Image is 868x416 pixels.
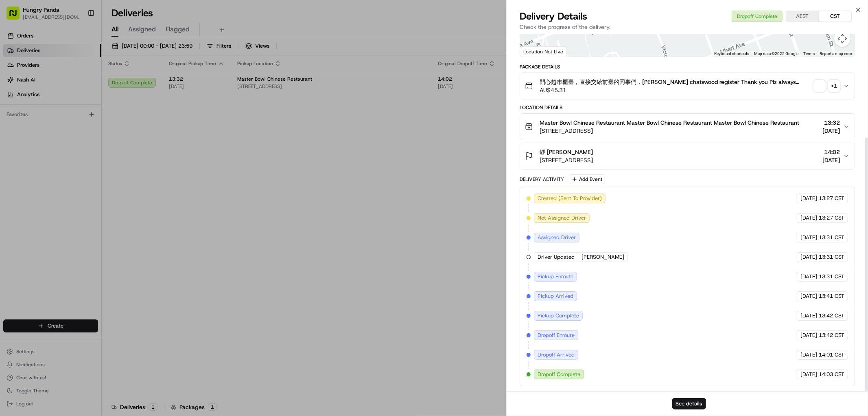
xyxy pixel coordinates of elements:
span: 開心超市櫃臺，直接交給前臺的同事們，[PERSON_NAME] chatswood register Thank you Plz always check order number, call ... [540,78,811,86]
a: Report a map error [820,51,852,56]
span: [DATE] [822,127,840,135]
img: Nash [8,8,24,24]
span: Master Bowl Chinese Restaurant Master Bowl Chinese Restaurant Master Bowl Chinese Restaurant [540,119,799,127]
span: 8月15日 [31,126,50,133]
button: Keyboard shortcuts [714,51,749,57]
p: Check the progress of the delivery. [520,23,855,31]
span: [DATE] [800,293,817,300]
span: 14:02 [822,148,840,156]
button: 開心超市櫃臺，直接交給前臺的同事們，[PERSON_NAME] chatswood register Thank you Plz always check order number, call ... [520,73,855,99]
img: 1727276513143-84d647e1-66c0-4f92-a045-3c9f9f5dfd92 [17,78,32,92]
span: [DATE] [800,214,817,222]
span: [DATE] [822,156,840,164]
span: [STREET_ADDRESS] [540,127,799,135]
span: Dropoff Enroute [538,332,575,339]
span: Pickup Enroute [538,273,573,280]
div: Location Not Live [520,46,567,57]
span: 13:27 CST [819,214,844,222]
span: Delivery Details [520,10,587,23]
span: [DATE] [800,371,817,378]
div: Package Details [520,64,855,70]
span: [DATE] [800,195,817,202]
a: 💻API Documentation [66,179,134,194]
span: 13:42 CST [819,312,844,319]
span: Dropoff Arrived [538,351,575,359]
button: Master Bowl Chinese Restaurant Master Bowl Chinese Restaurant Master Bowl Chinese Restaurant[STRE... [520,114,855,140]
div: Location Details [520,104,855,111]
span: [PERSON_NAME] [582,253,624,261]
span: Pylon [81,202,98,208]
div: + 1 [829,80,840,92]
span: Knowledge Base [16,182,62,190]
button: +1 [814,80,840,92]
span: Pickup Complete [538,312,579,319]
span: 14:03 CST [819,371,844,378]
span: 13:27 CST [819,195,844,202]
span: Not Assigned Driver [538,214,586,222]
span: Assigned Driver [538,234,576,241]
span: • [27,126,30,133]
img: 1736555255976-a54dd68f-1ca7-489b-9aae-adbdc363a1c4 [8,78,23,92]
span: 靜 [PERSON_NAME] [540,148,593,156]
input: Clear [21,53,134,61]
span: 13:31 CST [819,234,844,241]
span: Dropoff Complete [538,371,580,378]
a: Terms [803,51,815,56]
button: 靜 [PERSON_NAME][STREET_ADDRESS]14:02[DATE] [520,143,855,169]
div: Delivery Activity [520,176,564,183]
button: Map camera controls [834,31,851,47]
img: 1736555255976-a54dd68f-1ca7-489b-9aae-adbdc363a1c4 [16,149,23,155]
span: API Documentation [77,182,131,190]
span: 13:31 CST [819,253,844,261]
span: 8月7日 [72,148,88,155]
span: 13:31 CST [819,273,844,280]
span: Pickup Arrived [538,293,573,300]
span: 13:41 CST [819,293,844,300]
a: Powered byPylon [57,202,98,208]
span: 13:32 [822,119,840,127]
img: Google [522,46,549,57]
div: Start new chat [37,78,133,86]
span: Created (Sent To Provider) [538,195,602,202]
span: [STREET_ADDRESS] [540,156,593,164]
button: See details [672,398,706,409]
span: Driver Updated [538,253,575,261]
span: [DATE] [800,312,817,319]
button: CST [819,11,851,22]
span: [PERSON_NAME] [25,148,66,155]
div: 💻 [69,183,75,189]
span: [DATE] [800,351,817,359]
span: AU$45.31 [540,86,811,94]
a: Open this area in Google Maps (opens a new window) [522,46,549,57]
img: Asif Zaman Khan [8,141,21,154]
div: 📗 [8,183,15,189]
span: [DATE] [800,273,817,280]
span: 13:42 CST [819,332,844,339]
button: See all [126,104,148,114]
span: 14:01 CST [819,351,844,359]
span: • [68,148,70,155]
button: Add Event [569,174,605,184]
a: 📗Knowledge Base [5,179,66,194]
button: Start new chat [138,80,148,90]
div: Past conversations [8,106,52,112]
p: Welcome 👋 [8,33,148,46]
button: AEST [786,11,819,22]
span: [DATE] [800,332,817,339]
span: Map data ©2025 Google [754,51,798,56]
span: [DATE] [800,234,817,241]
span: [DATE] [800,253,817,261]
div: We're available if you need us! [37,86,112,92]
